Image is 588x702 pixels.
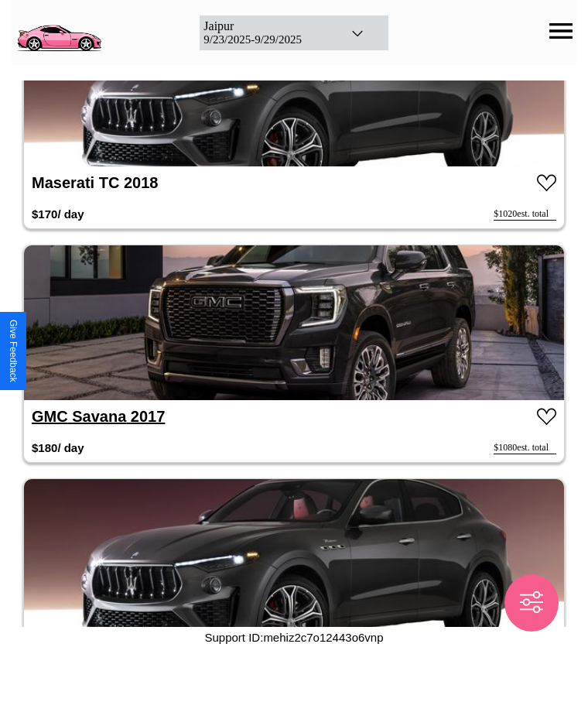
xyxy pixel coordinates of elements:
img: logo [12,8,106,54]
a: GMC Savana 2017 [32,408,165,425]
div: $ 1080 est. total [494,442,556,454]
div: Jaipur [203,19,330,33]
div: $ 1020 est. total [494,208,556,221]
p: Support ID: mehiz2c7o12443o6vnp [205,627,384,648]
h3: $ 180 / day [32,433,84,462]
h3: $ 170 / day [32,200,84,228]
a: Maserati TC 2018 [32,174,158,191]
div: 9 / 23 / 2025 - 9 / 29 / 2025 [203,33,330,46]
div: Give Feedback [8,320,19,382]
